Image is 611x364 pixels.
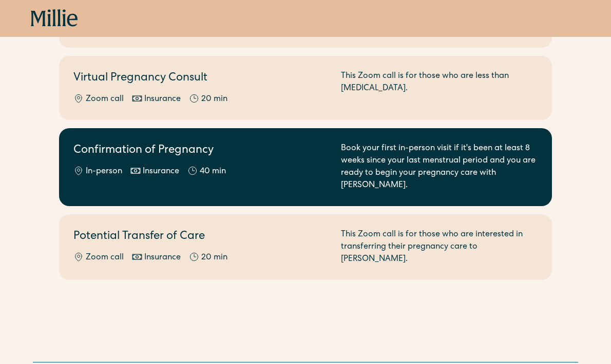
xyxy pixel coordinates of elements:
div: Insurance [143,166,179,178]
h2: Potential Transfer of Care [73,229,329,246]
div: Insurance [144,252,181,264]
div: 20 min [201,93,227,106]
div: This Zoom call is for those who are interested in transferring their pregnancy care to [PERSON_NA... [341,229,538,266]
div: 20 min [201,252,227,264]
div: 40 min [200,166,226,178]
div: Zoom call [86,252,124,264]
h2: Confirmation of Pregnancy [73,143,329,159]
h2: Virtual Pregnancy Consult [73,70,329,87]
a: Potential Transfer of CareZoom callInsurance20 minThis Zoom call is for those who are interested ... [59,214,552,280]
div: Insurance [144,93,181,106]
div: Zoom call [86,93,124,106]
a: Virtual Pregnancy ConsultZoom callInsurance20 minThis Zoom call is for those who are less than [M... [59,56,552,120]
a: Confirmation of PregnancyIn-personInsurance40 minBook your first in-person visit if it's been at ... [59,128,552,206]
div: This Zoom call is for those who are less than [MEDICAL_DATA]. [341,70,538,106]
div: Book your first in-person visit if it's been at least 8 weeks since your last menstrual period an... [341,143,538,192]
div: In-person [86,166,122,178]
